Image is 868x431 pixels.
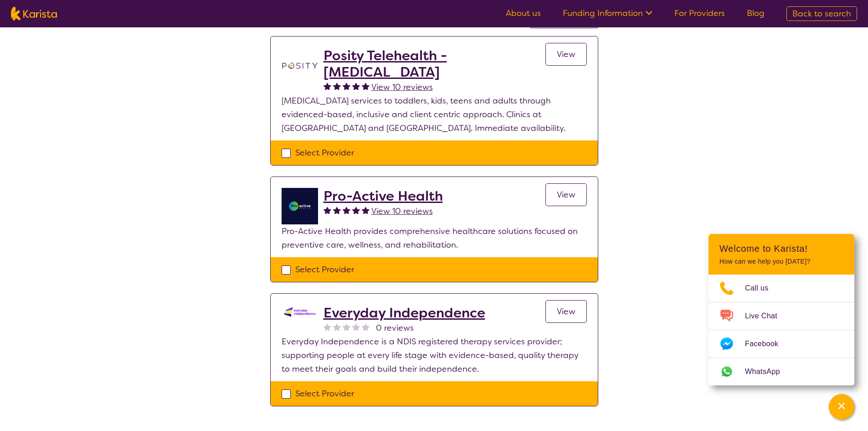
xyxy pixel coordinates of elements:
[333,323,341,331] img: nonereviewstar
[719,258,843,265] p: How can we help you [DATE]?
[745,337,789,351] span: Facebook
[352,206,360,214] img: fullstar
[371,80,433,94] a: View 10 reviews
[709,358,854,385] a: Web link opens in a new tab.
[343,206,350,214] img: fullstar
[709,275,854,385] ul: Choose channel
[792,8,851,19] span: Back to search
[333,206,341,214] img: fullstar
[362,323,370,331] img: nonereviewstar
[324,188,443,204] a: Pro-Active Health
[829,394,854,420] button: Channel Menu
[745,309,788,323] span: Live Chat
[545,43,587,66] a: View
[343,323,350,331] img: nonereviewstar
[371,206,433,217] span: View 10 reviews
[324,323,331,331] img: nonereviewstar
[709,234,854,385] div: Channel Menu
[557,306,575,317] span: View
[362,206,370,214] img: fullstar
[747,8,765,19] a: Blog
[324,82,331,90] img: fullstar
[11,7,57,21] img: Karista logo
[282,47,318,84] img: t1bslo80pcylnzwjhndq.png
[674,8,725,19] a: For Providers
[282,305,318,319] img: kdssqoqrr0tfqzmv8ac0.png
[376,321,414,335] span: 0 reviews
[324,206,331,214] img: fullstar
[545,183,587,206] a: View
[557,189,575,200] span: View
[371,82,433,93] span: View 10 reviews
[745,281,780,295] span: Call us
[282,188,318,224] img: jdgr5huzsaqxc1wfufya.png
[324,47,545,80] a: Posity Telehealth - [MEDICAL_DATA]
[786,6,857,21] a: Back to search
[352,323,360,331] img: nonereviewstar
[352,82,360,90] img: fullstar
[719,243,843,254] h2: Welcome to Karista!
[371,204,433,218] a: View 10 reviews
[324,305,485,321] a: Everyday Independence
[506,8,541,19] a: About us
[563,8,652,19] a: Funding Information
[282,224,587,252] p: Pro-Active Health provides comprehensive healthcare solutions focused on preventive care, wellnes...
[282,94,587,135] p: [MEDICAL_DATA] services to toddlers, kids, teens and adults through evidenced-based, inclusive an...
[343,82,350,90] img: fullstar
[545,300,587,323] a: View
[557,49,575,60] span: View
[362,82,370,90] img: fullstar
[333,82,341,90] img: fullstar
[745,365,791,379] span: WhatsApp
[282,335,587,376] p: Everyday Independence is a NDIS registered therapy services provider; supporting people at every ...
